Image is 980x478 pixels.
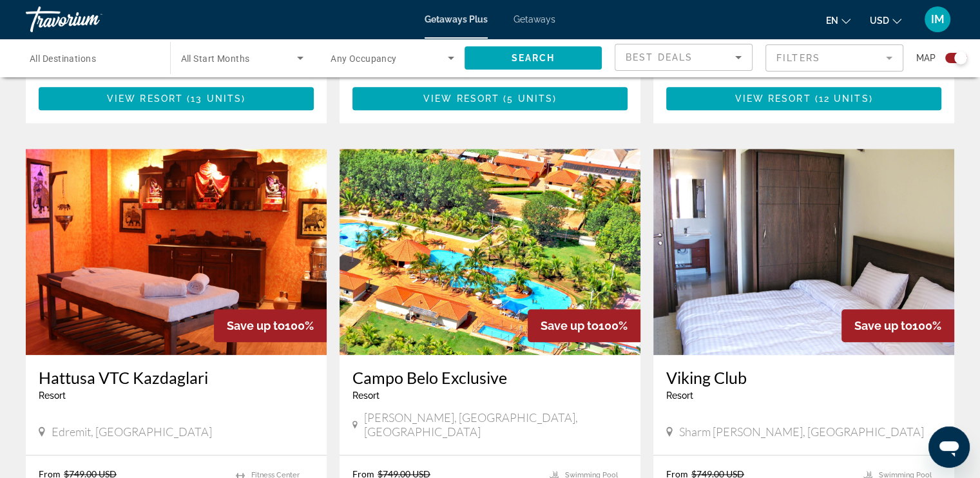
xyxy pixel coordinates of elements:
div: 100% [528,309,640,342]
div: 100% [841,309,954,342]
span: 13 units [191,93,242,104]
span: en [826,15,838,26]
button: Search [465,46,602,70]
span: ( ) [183,93,245,104]
a: Campo Belo Exclusive [352,368,628,387]
span: Save up to [854,319,912,332]
span: Best Deals [626,52,693,62]
a: Travorium [26,3,155,36]
button: View Resort(5 units) [352,87,628,110]
span: IM [931,13,945,26]
a: Getaways Plus [425,14,488,24]
button: View Resort(13 units) [39,87,314,110]
span: Sharm [PERSON_NAME], [GEOGRAPHIC_DATA] [679,425,924,439]
span: Edremit, [GEOGRAPHIC_DATA] [52,425,212,439]
mat-select: Sort by [626,50,742,65]
span: ( ) [811,93,872,104]
iframe: Button to launch messaging window [928,426,970,468]
span: View Resort [423,93,499,104]
span: Resort [352,390,380,401]
span: Resort [39,390,66,401]
a: Viking Club [666,368,941,387]
span: View Resort [107,93,183,104]
span: All Start Months [181,53,250,64]
span: Save up to [227,319,285,332]
img: DJ63E01X.jpg [340,149,640,355]
button: Change language [826,11,850,30]
button: Filter [765,44,903,72]
span: ( ) [499,93,557,104]
span: All Destinations [30,53,96,64]
button: User Menu [921,6,954,33]
a: Getaways [514,14,555,24]
span: 5 units [507,93,553,104]
span: Any Occupancy [331,53,397,64]
div: 100% [214,309,327,342]
button: Change currency [870,11,901,30]
span: View Resort [735,93,811,104]
span: [PERSON_NAME], [GEOGRAPHIC_DATA], [GEOGRAPHIC_DATA] [364,410,628,439]
button: View Resort(12 units) [666,87,941,110]
img: C234I01X.jpg [653,149,954,355]
span: Resort [666,390,693,401]
span: USD [870,15,889,26]
span: Map [916,49,936,67]
span: 12 units [819,93,869,104]
span: Save up to [541,319,599,332]
span: Search [511,53,555,63]
img: A830O01X.jpg [26,149,327,355]
a: Hattusa VTC Kazdaglari [39,368,314,387]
